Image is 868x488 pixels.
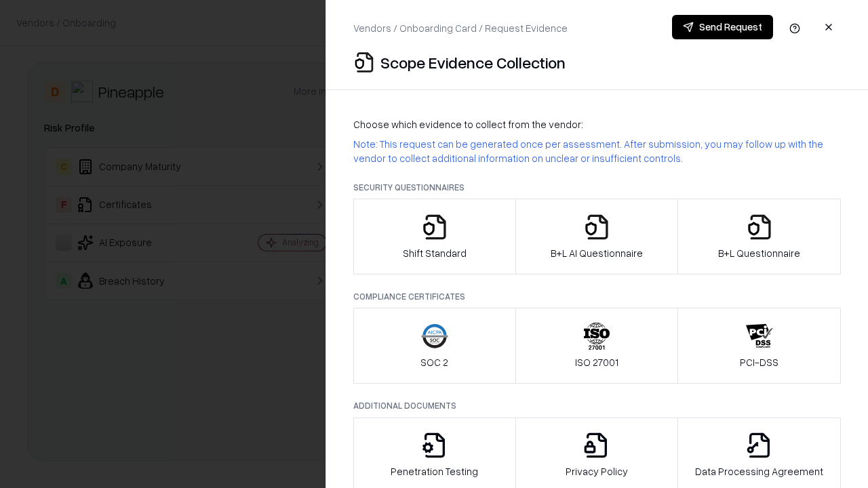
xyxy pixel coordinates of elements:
p: Note: This request can be generated once per assessment. After submission, you may follow up with... [353,137,841,165]
p: Choose which evidence to collect from the vendor: [353,117,841,131]
button: Shift Standard [353,199,516,274]
p: SOC 2 [420,355,448,369]
button: B+L AI Questionnaire [515,199,679,274]
p: Penetration Testing [391,464,478,479]
p: B+L Questionnaire [718,246,800,260]
p: Vendors / Onboarding Card / Request Evidence [353,21,568,35]
p: B+L AI Questionnaire [551,246,643,260]
p: Data Processing Agreement [695,464,823,479]
p: Scope Evidence Collection [380,52,566,73]
button: PCI-DSS [677,308,841,384]
p: PCI-DSS [740,355,778,369]
button: B+L Questionnaire [677,199,841,274]
p: Privacy Policy [566,464,628,479]
button: Send Request [672,15,773,39]
p: Shift Standard [403,246,467,260]
p: ISO 27001 [575,355,618,369]
p: Additional Documents [353,400,841,411]
button: SOC 2 [353,308,516,384]
p: Compliance Certificates [353,291,841,302]
button: ISO 27001 [515,308,679,384]
p: Security Questionnaires [353,182,841,193]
